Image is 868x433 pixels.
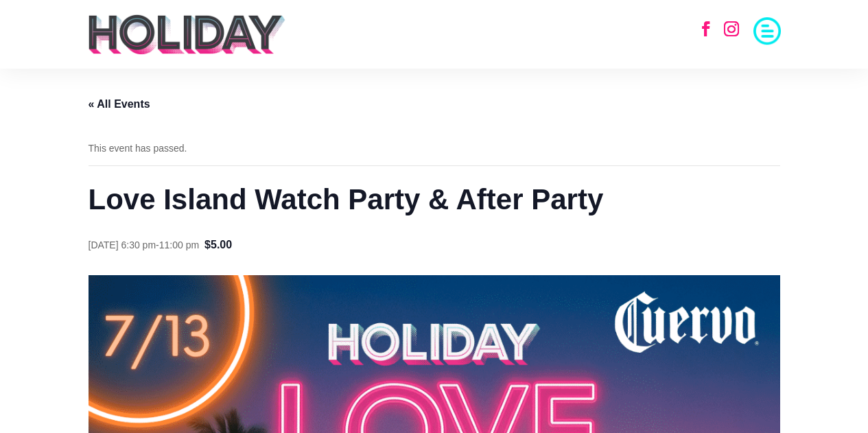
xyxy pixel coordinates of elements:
img: holiday-logo-black [87,14,287,55]
span: [DATE] 6:30 pm [89,239,156,250]
h1: Love Island Watch Party & After Party [89,180,780,220]
a: « All Events [89,98,150,110]
div: - [89,237,200,254]
span: $5.00 [204,236,232,254]
li: This event has passed. [89,141,780,157]
span: 11:00 pm [159,239,199,250]
a: Follow on Instagram [716,14,747,44]
a: Follow on Facebook [691,14,721,44]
